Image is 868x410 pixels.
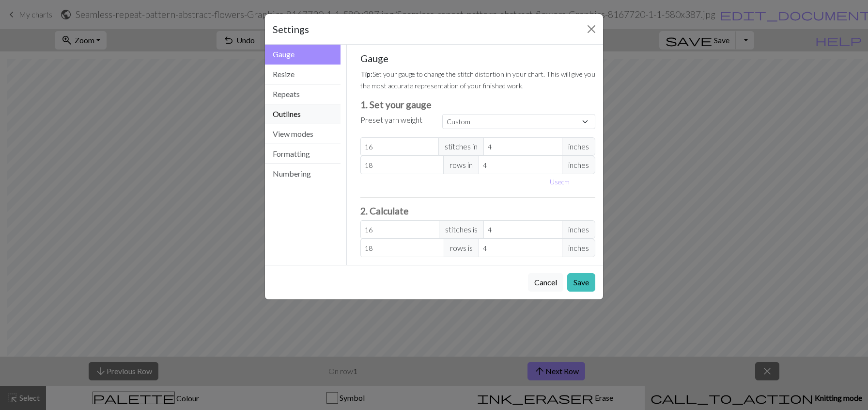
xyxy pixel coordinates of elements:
[360,70,595,90] small: Set your gauge to change the stitch distortion in your chart. This will give you the most accurat...
[545,174,574,189] button: Usecm
[444,239,479,257] span: rows is
[265,84,341,104] button: Repeats
[439,220,484,239] span: stitches is
[438,137,484,156] span: stitches in
[443,156,479,174] span: rows in
[360,114,422,126] label: Preset yarn weight
[360,52,596,64] h5: Gauge
[562,220,595,239] span: inches
[265,164,341,183] button: Numbering
[360,205,596,216] h3: 2. Calculate
[265,45,341,65] button: Gauge
[567,273,595,292] button: Save
[584,21,599,37] button: Close
[360,70,372,78] strong: Tip:
[265,104,341,124] button: Outlines
[562,156,595,174] span: inches
[562,239,595,257] span: inches
[265,124,341,144] button: View modes
[360,99,596,110] h3: 1. Set your gauge
[273,22,309,36] h5: Settings
[528,273,563,292] button: Cancel
[562,137,595,156] span: inches
[265,144,341,164] button: Formatting
[265,65,341,84] button: Resize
